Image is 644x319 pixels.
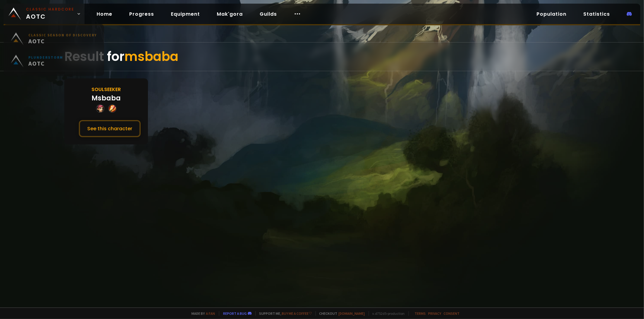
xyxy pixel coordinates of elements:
span: AOTC [28,40,97,47]
div: Msbaba [91,93,121,103]
button: See this character [79,120,141,137]
a: PlunderstormAOTC [7,52,101,75]
a: Buy me a coffee [282,311,312,316]
span: msbaba [124,48,178,65]
span: Support me, [255,311,312,316]
a: Equipment [166,8,205,20]
small: Classic Season of Discovery [28,35,97,40]
a: Classic HardcoreAOTC [4,4,85,24]
a: Progress [124,8,159,20]
a: Statistics [578,8,615,20]
a: Classic Season of DiscoveryAOTC [7,30,101,52]
a: a fan [206,311,215,316]
span: AOTC [28,62,63,70]
a: Home [92,8,117,20]
span: Made by [188,311,215,316]
a: Terms [415,311,426,316]
small: Classic Hardcore [26,7,74,12]
a: Privacy [428,311,441,316]
a: Report a bug [223,311,247,316]
span: v. d752d5 - production [369,311,405,316]
a: Mak'gora [212,8,248,20]
a: [DOMAIN_NAME] [339,311,365,316]
div: Result for [64,43,579,71]
a: Guilds [255,8,282,20]
a: Population [532,8,571,20]
span: Checkout [316,311,365,316]
div: Soulseeker [91,86,121,93]
small: Plunderstorm [28,58,63,62]
span: AOTC [26,7,74,21]
a: Consent [444,311,460,316]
